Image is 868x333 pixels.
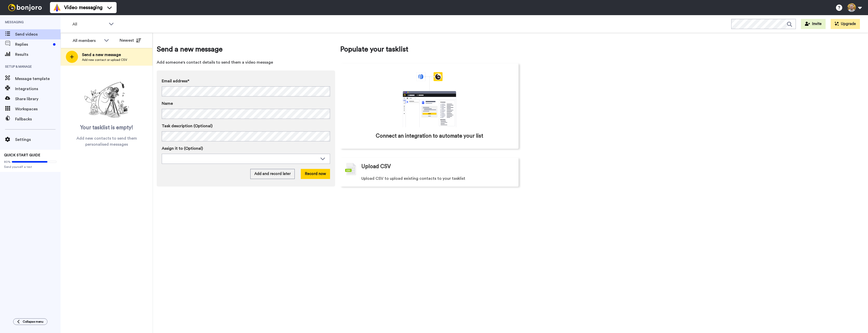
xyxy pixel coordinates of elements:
button: Invite [801,19,826,29]
span: Connect an integration to automate your list [376,132,483,140]
span: Add new contact or upload CSV [82,58,127,62]
span: Upload CSV [361,163,391,170]
span: Share library [15,96,61,102]
span: All [72,21,106,27]
span: Collapse menu [23,320,43,324]
span: Message template [15,76,61,82]
span: Send yourself a test [4,165,57,169]
span: QUICK START GUIDE [4,153,40,157]
span: Add new contacts to send them personalised messages [68,135,145,147]
div: All members [73,38,101,44]
button: Record now [301,169,330,179]
span: Replies [15,41,51,47]
div: animation [392,72,467,127]
button: Upgrade [831,19,860,29]
span: Results [15,52,61,58]
span: Fallbacks [15,116,61,122]
span: 80% [4,160,11,164]
img: ready-set-action.png [82,80,132,120]
span: Integrations [15,86,61,92]
label: Assign it to (Optional) [162,145,330,151]
span: Add someone's contact details to send them a video message [157,59,335,65]
label: Task description (Optional) [162,123,330,129]
span: Populate your tasklist [340,44,519,54]
label: Email address* [162,78,330,84]
button: Add and record later [250,169,295,179]
span: Send a new message [82,52,127,58]
img: csv-grey.png [345,163,356,175]
span: Your tasklist is empty! [80,124,133,132]
span: Name [162,100,173,107]
span: Send videos [15,31,61,37]
span: Workspaces [15,106,61,112]
img: bj-logo-header-white.svg [6,4,44,11]
button: Collapse menu [13,318,47,325]
button: Newest [116,35,145,45]
img: vm-color.svg [53,4,61,12]
span: Settings [15,137,61,143]
span: Video messaging [64,4,102,11]
span: Send a new message [157,44,335,54]
span: Upload CSV to upload existing contacts to your tasklist [361,175,465,182]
